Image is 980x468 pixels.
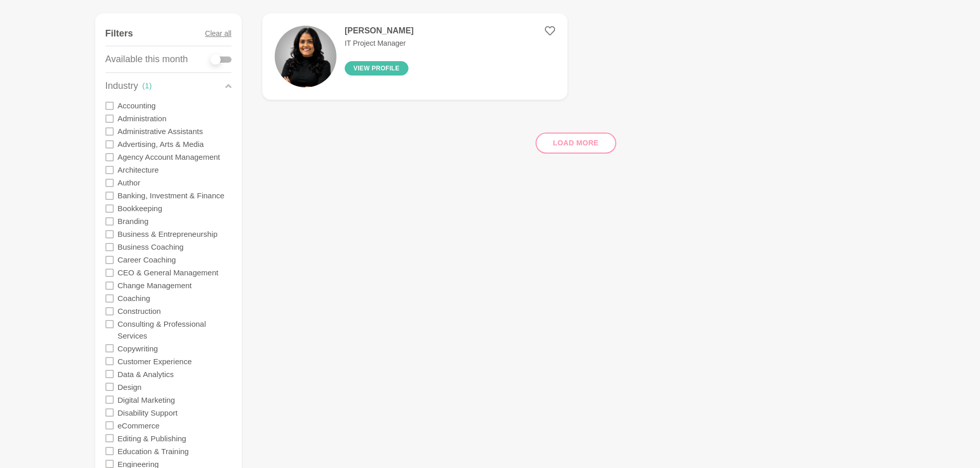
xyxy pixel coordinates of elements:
p: Available this month [105,52,188,66]
p: Industry [105,79,138,93]
a: [PERSON_NAME]IT Project ManagerView profile [262,13,567,100]
button: Clear all [205,22,231,46]
label: Agency Account Management [118,151,220,163]
button: View profile [345,61,408,76]
p: IT Project Manager [345,38,414,49]
label: Advertising, Arts & Media [118,138,204,151]
label: Branding [118,215,149,228]
label: Data & Analytics [118,367,174,380]
label: Career Coaching [118,253,176,266]
label: Accounting [118,99,156,112]
label: Digital Marketing [118,393,175,406]
img: 01aee5e50c87abfaa70c3c448cb39ff495e02bc9-1024x1024.jpg [275,26,336,87]
h4: Filters [105,28,133,40]
label: Business & Entrepreneurship [118,228,218,240]
label: Consulting & Professional Services [118,317,231,342]
label: Construction [118,305,161,317]
label: Bookkeeping [118,202,163,215]
label: Copywriting [118,342,158,354]
label: Architecture [118,163,159,176]
label: Author [118,176,140,189]
label: Administrative Assistants [118,125,203,138]
label: Banking, Investment & Finance [118,189,225,202]
label: CEO & General Management [118,266,219,279]
h4: [PERSON_NAME] [345,26,414,36]
label: Coaching [118,292,150,305]
label: Editing & Publishing [118,432,186,444]
div: ( 1 ) [142,80,152,92]
label: eCommerce [118,419,160,432]
label: Education & Training [118,444,189,457]
label: Customer Experience [118,354,192,367]
label: Administration [118,112,167,125]
label: Business Coaching [118,240,184,253]
label: Disability Support [118,406,178,419]
label: Design [118,380,142,393]
label: Change Management [118,279,192,292]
